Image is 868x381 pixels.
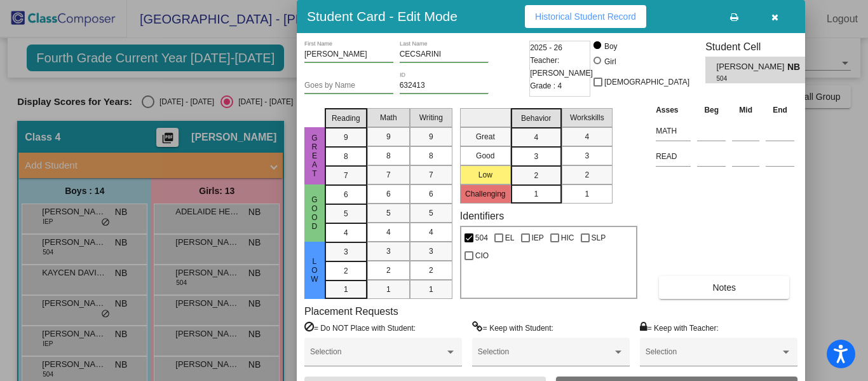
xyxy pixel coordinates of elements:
span: 4 [344,227,348,239]
span: NB [787,60,805,74]
span: 2 [429,265,433,276]
span: 3 [585,150,589,162]
div: Boy [604,41,618,52]
input: assessment [656,121,691,141]
span: Behavior [521,113,551,124]
span: Good [309,195,320,231]
span: 8 [429,150,433,162]
label: = Do NOT Place with Student: [304,321,416,334]
span: 4 [429,226,433,238]
span: 7 [429,169,433,181]
button: Notes [659,276,789,299]
span: 1 [386,284,391,295]
span: 3 [429,246,433,257]
h3: Student Card - Edit Mode [307,8,458,24]
span: 3 [386,246,391,257]
span: 4 [534,132,538,143]
span: 1 [429,284,433,295]
span: 9 [344,132,348,143]
h3: Student Cell [705,41,816,53]
span: Math [380,112,397,123]
span: 8 [344,151,348,162]
label: = Keep with Student: [472,321,553,334]
span: 6 [344,189,348,200]
th: Beg [694,103,729,117]
span: Reading [332,113,360,124]
span: 5 [429,207,433,219]
span: 9 [429,131,433,142]
label: Identifiers [460,210,504,222]
th: End [763,103,797,117]
span: 6 [429,188,433,200]
span: Workskills [570,112,604,123]
div: Girl [604,56,616,67]
span: HIC [561,230,574,246]
span: Notes [712,282,736,293]
span: 2025 - 26 [530,41,562,54]
span: 5 [386,207,391,219]
span: 2 [585,169,589,181]
span: 1 [344,284,348,295]
span: Great [309,134,320,178]
span: 4 [386,226,391,238]
span: Grade : 4 [530,80,562,92]
span: Low [309,257,320,284]
span: Historical Student Record [535,11,636,22]
span: 3 [344,246,348,258]
span: Teacher: [PERSON_NAME] [530,54,593,80]
th: Asses [653,103,694,117]
span: 5 [344,208,348,219]
input: Enter ID [400,81,489,90]
span: 1 [585,188,589,200]
th: Mid [729,103,763,117]
span: CIO [475,248,489,263]
span: 7 [344,170,348,181]
input: goes by name [304,81,393,90]
span: 9 [386,131,391,142]
span: 504 [475,230,488,246]
span: 8 [386,150,391,162]
label: Placement Requests [304,305,398,317]
span: 3 [534,151,538,162]
span: EL [505,230,515,246]
span: [PERSON_NAME] [717,60,787,74]
span: SLP [592,230,606,246]
button: Historical Student Record [525,5,646,28]
span: 2 [344,265,348,277]
span: [DEMOGRAPHIC_DATA] [604,74,689,90]
span: Writing [419,112,443,123]
span: 504 [717,74,778,83]
input: assessment [656,147,691,166]
label: = Keep with Teacher: [640,321,719,334]
span: 2 [386,265,391,276]
span: 6 [386,188,391,200]
span: 1 [534,188,538,200]
span: 7 [386,169,391,181]
span: IEP [532,230,544,246]
span: 2 [534,170,538,181]
span: 4 [585,131,589,142]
